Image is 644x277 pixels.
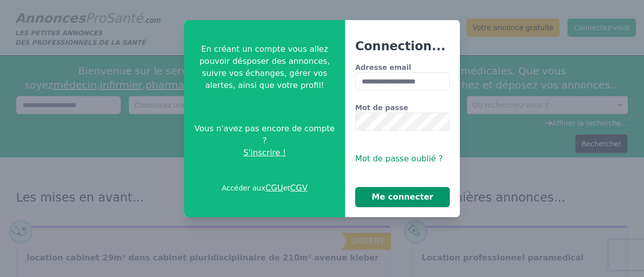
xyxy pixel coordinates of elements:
span: Mot de passe oublié ? [355,154,443,163]
label: Mot de passe [355,103,450,113]
p: En créant un compte vous allez pouvoir désposer des annonces, suivre vos échanges, gérer vos aler... [192,43,337,91]
p: Accéder aux et [222,182,308,194]
h3: Connection... [355,38,450,54]
button: Me connecter [355,187,450,207]
span: Vous n'avez pas encore de compte ? [192,123,337,147]
span: S'inscrire ! [244,147,286,159]
label: Adresse email [355,62,450,72]
a: CGU [265,183,283,193]
a: CGV [290,183,308,193]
